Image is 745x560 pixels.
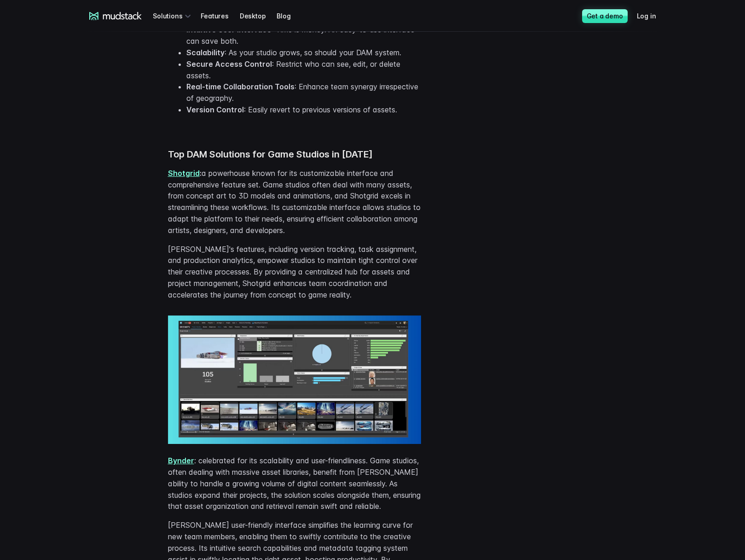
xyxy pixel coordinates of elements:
p: : celebrated for its scalability and user-friendliness. Game studios, often dealing with massive ... [168,455,421,512]
a: mudstack logo [89,12,142,20]
li: : Easily revert to previous versions of assets. [186,104,421,116]
a: Get a demo [582,9,628,23]
strong: Secure Access Control [186,59,272,69]
li: : Enhance team synergy irrespective of geography. [186,81,421,104]
p: a powerhouse known for its customizable interface and comprehensive feature set. Game studios oft... [168,168,421,236]
strong: Scalability [186,48,225,57]
p: [PERSON_NAME]'s features, including version tracking, task assignment, and production analytics, ... [168,244,421,301]
li: : Time is money. An easy-to-use interface can save both. [186,24,421,47]
strong: Top DAM Solutions for Game Studios in [DATE] [168,149,373,160]
a: Features [201,7,239,24]
strong: : [168,169,202,178]
div: Solutions [153,7,193,24]
a: Bynder [168,456,194,465]
a: Shotgrid [168,169,200,178]
a: Desktop [240,7,277,24]
strong: Version Control [186,105,244,114]
strong: Real-time Collaboration Tools [186,82,295,91]
li: : Restrict who can see, edit, or delete assets. [186,58,421,82]
li: : As your studio grows, so should your DAM system. [186,47,421,58]
a: Blog [277,7,301,24]
a: Log in [637,7,667,24]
